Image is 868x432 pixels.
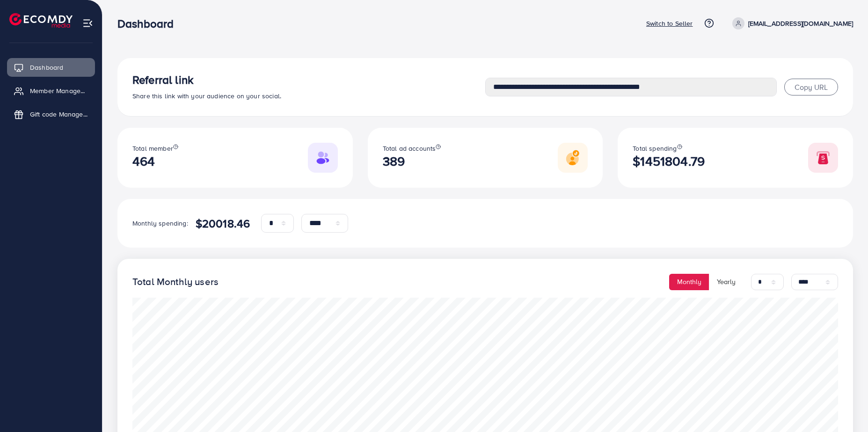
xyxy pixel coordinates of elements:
img: logo [9,13,73,28]
a: Member Management [7,81,95,100]
img: Responsive image [558,143,588,173]
img: Responsive image [308,143,338,173]
span: Total ad accounts [383,144,436,153]
h2: 464 [132,154,178,169]
img: Responsive image [808,143,838,173]
h4: Total Monthly users [132,276,219,288]
a: [EMAIL_ADDRESS][DOMAIN_NAME] [729,17,853,29]
span: Total spending [633,144,677,153]
iframe: Chat [828,390,861,425]
button: Monthly [669,274,709,290]
span: Gift code Management [30,110,88,119]
p: [EMAIL_ADDRESS][DOMAIN_NAME] [748,18,853,29]
h2: $1451804.79 [633,154,705,169]
p: Switch to Seller [646,18,693,29]
img: menu [82,18,93,29]
button: Copy URL [784,79,838,95]
h4: $20018.46 [196,217,250,230]
span: Share this link with your audience on your social. [132,91,281,101]
span: Copy URL [795,82,828,92]
span: Dashboard [30,63,63,72]
h2: 389 [383,154,441,169]
span: Member Management [30,86,88,95]
p: Monthly spending: [132,218,188,229]
h3: Dashboard [117,17,181,30]
button: Yearly [709,274,744,290]
span: Total member [132,144,173,153]
a: Gift code Management [7,105,95,124]
a: Dashboard [7,58,95,77]
h3: Referral link [132,73,485,87]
